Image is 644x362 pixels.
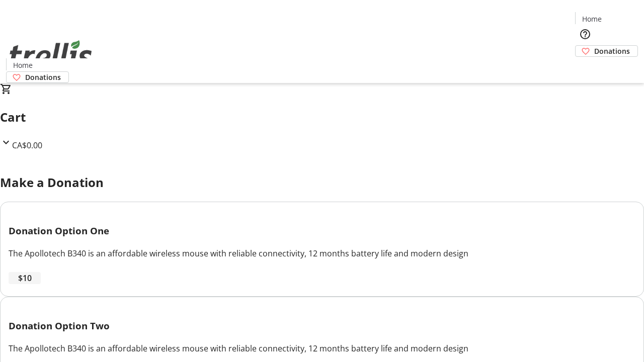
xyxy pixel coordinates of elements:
button: Help [575,24,595,44]
a: Home [7,60,39,70]
a: Donations [6,71,69,83]
div: The Apollotech B340 is an affordable wireless mouse with reliable connectivity, 12 months battery... [9,342,635,354]
span: CA$0.00 [12,140,42,151]
span: Donations [25,72,61,82]
a: Donations [575,45,638,57]
img: Orient E2E Organization xL2k3T5cPu's Logo [6,29,96,79]
span: Home [13,60,33,70]
span: Home [582,14,602,24]
div: The Apollotech B340 is an affordable wireless mouse with reliable connectivity, 12 months battery... [9,247,635,259]
button: $10 [9,272,41,284]
h3: Donation Option Two [9,319,635,333]
span: $10 [18,272,32,284]
h3: Donation Option One [9,224,635,238]
a: Home [576,14,608,24]
button: Cart [575,57,595,77]
span: Donations [594,46,630,56]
